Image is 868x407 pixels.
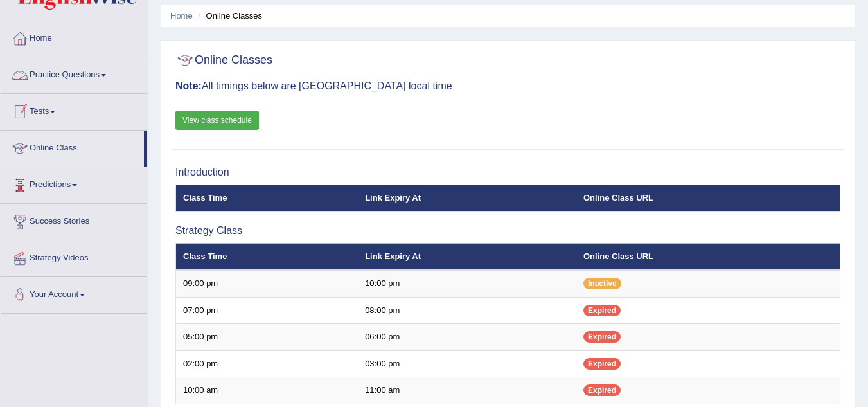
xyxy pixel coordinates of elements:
[175,111,259,130] a: View class schedule
[358,243,576,270] th: Link Expiry At
[583,331,621,343] span: Expired
[358,270,576,297] td: 10:00 pm
[583,358,621,370] span: Expired
[175,225,840,237] h3: Strategy Class
[170,11,193,21] a: Home
[176,297,359,324] td: 07:00 pm
[175,80,840,92] h3: All timings below are [GEOGRAPHIC_DATA] local time
[1,167,147,199] a: Predictions
[1,240,147,273] a: Strategy Videos
[358,185,576,212] th: Link Expiry At
[176,377,359,404] td: 10:00 am
[358,350,576,377] td: 03:00 pm
[1,21,147,53] a: Home
[358,324,576,351] td: 06:00 pm
[583,278,621,289] span: Inactive
[175,51,272,70] h2: Online Classes
[176,350,359,377] td: 02:00 pm
[576,185,840,212] th: Online Class URL
[1,131,144,163] a: Online Class
[195,10,262,22] li: Online Classes
[176,270,359,297] td: 09:00 pm
[583,384,621,396] span: Expired
[583,305,621,316] span: Expired
[1,204,147,236] a: Success Stories
[175,80,202,91] b: Note:
[176,324,359,351] td: 05:00 pm
[1,277,147,309] a: Your Account
[1,57,147,89] a: Practice Questions
[1,94,147,126] a: Tests
[358,297,576,324] td: 08:00 pm
[358,377,576,404] td: 11:00 am
[176,243,359,270] th: Class Time
[176,185,359,212] th: Class Time
[576,243,840,270] th: Online Class URL
[175,167,840,178] h3: Introduction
